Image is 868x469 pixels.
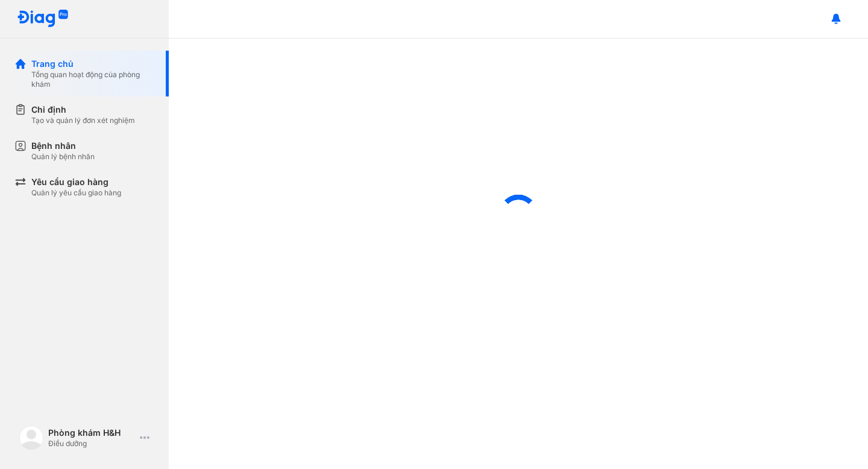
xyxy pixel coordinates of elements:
img: logo [19,426,43,450]
div: Quản lý yêu cầu giao hàng [31,188,121,198]
div: Chỉ định [31,104,135,116]
div: Tổng quan hoạt động của phòng khám [31,70,154,89]
div: Yêu cầu giao hàng [31,176,121,188]
div: Quản lý bệnh nhân [31,152,95,162]
div: Trang chủ [31,58,154,70]
img: logo [17,10,69,28]
div: Điều dưỡng [48,439,135,449]
div: Bệnh nhân [31,140,95,152]
div: Tạo và quản lý đơn xét nghiệm [31,116,135,125]
div: Phòng khám H&H [48,427,135,439]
